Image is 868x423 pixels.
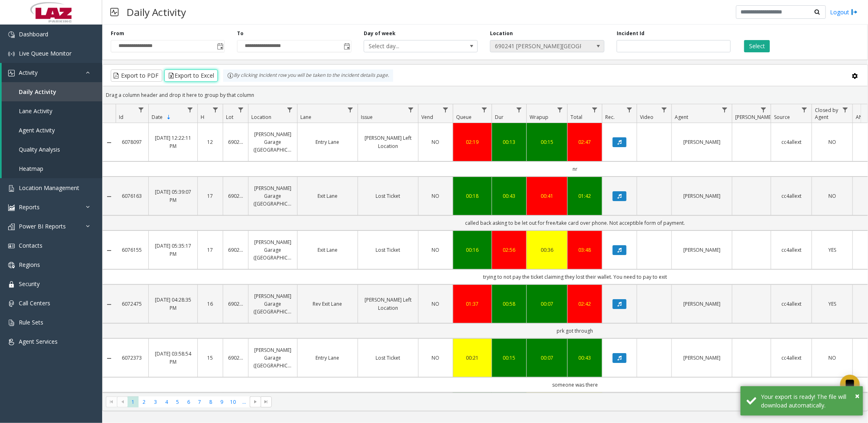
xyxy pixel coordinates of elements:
[111,30,124,37] label: From
[8,262,15,269] img: 'icon'
[817,246,848,254] a: YES
[342,40,351,52] span: Toggle popup
[855,390,859,402] button: Close
[152,114,163,121] span: Date
[235,104,246,115] a: Lot Filter Menu
[776,138,807,146] a: cc4allext
[589,104,600,115] a: Total Filter Menu
[183,396,194,407] span: Page 6
[828,139,836,145] span: NO
[761,392,857,410] div: Your export is ready! The file will download automatically.
[497,246,521,254] div: 02:56
[8,224,15,230] img: 'icon'
[203,246,218,254] a: 17
[659,104,670,115] a: Video Filter Menu
[237,30,244,37] label: To
[302,138,353,146] a: Entry Lane
[302,354,353,362] a: Entry Lane
[253,292,292,316] a: [PERSON_NAME] Garage ([GEOGRAPHIC_DATA])
[640,114,653,121] span: Video
[423,300,448,308] a: NO
[172,396,183,407] span: Page 5
[677,354,727,362] a: [PERSON_NAME]
[205,396,216,407] span: Page 8
[261,396,272,408] span: Go to the last page
[555,104,566,115] a: Wrapup Filter Menu
[119,114,123,121] span: Id
[458,246,487,254] div: 00:16
[497,300,521,308] div: 00:58
[103,301,116,308] a: Collapse Details
[19,107,52,115] span: Lane Activity
[228,300,243,308] a: 690241
[2,140,102,159] a: Quality Analysis
[364,30,396,37] label: Day of week
[532,192,562,200] a: 00:41
[19,69,38,76] span: Activity
[817,192,848,200] a: NO
[735,114,772,121] span: [PERSON_NAME]
[532,138,562,146] div: 00:15
[675,114,688,121] span: Agent
[828,300,836,307] span: YES
[8,243,15,249] img: 'icon'
[121,300,143,308] a: 6072475
[194,396,205,407] span: Page 7
[364,40,455,52] span: Select day...
[19,280,40,288] span: Security
[573,246,597,254] a: 03:48
[405,104,416,115] a: Issue Filter Menu
[19,165,43,172] span: Heatmap
[201,114,204,121] span: H
[458,138,487,146] a: 02:19
[19,222,66,230] span: Power BI Reports
[166,114,172,121] span: Sortable
[440,104,451,115] a: Vend Filter Menu
[154,188,192,204] a: [DATE] 05:39:07 PM
[19,203,40,211] span: Reports
[136,104,147,115] a: Id Filter Menu
[185,104,196,115] a: Date Filter Menu
[8,320,15,326] img: 'icon'
[8,70,15,76] img: 'icon'
[251,114,271,121] span: Location
[432,354,440,361] span: NO
[497,192,521,200] div: 00:43
[421,114,433,121] span: Vend
[458,300,487,308] div: 01:37
[300,114,311,121] span: Lane
[284,104,295,115] a: Location Filter Menu
[121,246,143,254] a: 6076155
[2,101,102,121] a: Lane Activity
[573,300,597,308] a: 02:42
[776,300,807,308] a: cc4allext
[363,354,413,362] a: Lost Ticket
[216,396,227,407] span: Page 9
[121,354,143,362] a: 6072373
[799,104,810,115] a: Source Filter Menu
[677,138,727,146] a: [PERSON_NAME]
[423,192,448,200] a: NO
[828,246,836,253] span: YES
[363,134,413,150] a: [PERSON_NAME] Left Location
[363,296,413,311] a: [PERSON_NAME] Left Location
[363,246,413,254] a: Lost Ticket
[573,354,597,362] a: 00:43
[458,354,487,362] div: 00:21
[490,40,581,52] span: 690241 [PERSON_NAME][GEOGRAPHIC_DATA] ([GEOGRAPHIC_DATA])
[19,318,43,326] span: Rule Sets
[253,346,292,370] a: [PERSON_NAME] Garage ([GEOGRAPHIC_DATA])
[228,246,243,254] a: 690241
[815,107,838,121] span: Closed by Agent
[302,192,353,200] a: Exit Lane
[361,114,373,121] span: Issue
[490,30,513,37] label: Location
[19,49,72,57] span: Live Queue Monitor
[164,69,218,82] button: Export to Excel
[121,138,143,146] a: 6078097
[215,40,224,52] span: Toggle popup
[776,192,807,200] a: cc4allext
[828,354,836,361] span: NO
[677,300,727,308] a: [PERSON_NAME]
